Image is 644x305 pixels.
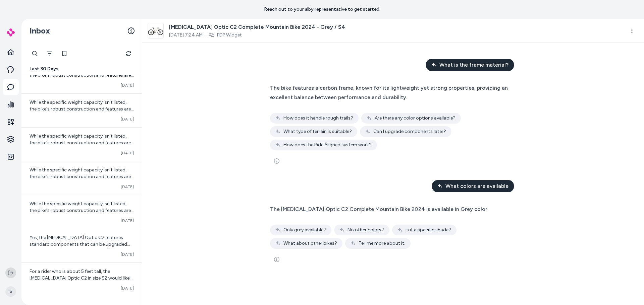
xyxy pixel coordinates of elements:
span: What colors are available [445,182,508,190]
span: [MEDICAL_DATA] Optic C2 Complete Mountain Bike 2024 - Grey / S4 [169,23,345,31]
a: While the specific weight capacity isn't listed, the bike's robust construction and features are ... [21,161,142,195]
span: What is the frame material? [439,61,508,69]
span: [DATE] [121,83,134,88]
span: Last 30 Days [30,66,58,72]
button: Refresh [122,47,135,60]
a: While the specific weight capacity isn't listed, the bike's robust construction and features are ... [21,195,142,229]
span: While the specific weight capacity isn't listed, the bike's robust construction and features are ... [30,201,134,227]
span: While the specific weight capacity isn't listed, the bike's robust construction and features are ... [30,167,134,193]
span: [DATE] 7:24 AM [169,32,203,39]
span: How does the Ride Aligned system work? [283,142,372,148]
span: [DATE] [121,150,134,156]
img: norco-optic-c2-complete-mountain-bike-2024.jpg [148,23,163,39]
span: [DATE] [121,218,134,223]
span: · [205,32,206,39]
span: Only grey available? [283,227,326,233]
span: The bike features a carbon frame, known for its lightweight yet strong properties, providing an e... [270,85,508,100]
span: What about other bikes? [283,240,337,247]
img: alby Logo [7,28,15,36]
button: Filter [43,47,56,60]
h2: Inbox [30,26,50,36]
a: PDP Widget [217,32,242,39]
span: [DATE] [121,184,134,189]
span: Are there any color options available? [375,115,455,122]
span: e [5,286,16,297]
span: [DATE] [121,286,134,291]
span: While the specific weight capacity isn't listed, the bike's robust construction and features are ... [30,133,134,159]
span: No other colors? [347,227,384,233]
span: How does it handle rough trails? [283,115,353,122]
button: See more [270,154,283,168]
a: While the specific weight capacity isn't listed, the bike's robust construction and features are ... [21,60,142,93]
span: Tell me more about it. [359,240,405,247]
span: What type of terrain is suitable? [283,128,352,135]
a: Yes, the [MEDICAL_DATA] Optic C2 features standard components that can be upgraded over time, all... [21,229,142,262]
a: For a rider who is about 5 feet tall, the [MEDICAL_DATA] Optic C2 in size S2 would likely be the ... [21,262,142,296]
p: Reach out to your alby representative to get started. [264,6,380,13]
span: Can I upgrade components later? [373,128,446,135]
span: [DATE] [121,117,134,122]
span: The [MEDICAL_DATA] Optic C2 Complete Mountain Bike 2024 is available in Grey color. [270,206,488,212]
button: See more [270,253,283,266]
a: While the specific weight capacity isn't listed, the bike's robust construction and features are ... [21,127,142,161]
span: [DATE] [121,252,134,257]
span: Is it a specific shade? [406,227,451,233]
span: Yes, the [MEDICAL_DATA] Optic C2 features standard components that can be upgraded over time, all... [30,235,133,260]
a: While the specific weight capacity isn't listed, the bike's robust construction and features are ... [21,93,142,127]
button: e [4,281,17,302]
span: While the specific weight capacity isn't listed, the bike's robust construction and features are ... [30,99,134,125]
